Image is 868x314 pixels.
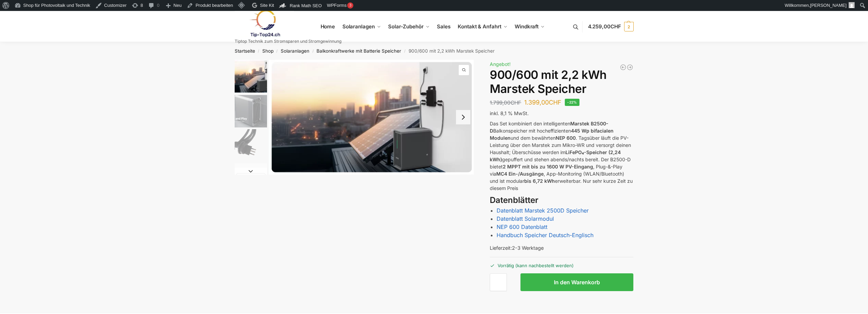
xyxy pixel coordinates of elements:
img: ChatGPT Image 29. März 2025, 12_41_06 [235,163,267,196]
span: 2-3 Werktage [512,245,544,251]
li: 2 / 8 [233,94,267,128]
img: Balkonkraftwerk mit Marstek Speicher [269,60,474,175]
strong: bis 6,72 kWh [524,178,555,184]
a: Startseite [235,48,255,54]
h1: 900/600 mit 2,2 kWh Marstek Speicher [490,68,633,96]
span: -22% [565,99,579,106]
li: 3 / 8 [233,128,267,162]
a: Sales [434,11,453,42]
input: Produktmenge [490,273,507,291]
bdi: 1.799,00 [490,99,521,106]
a: Balkonkraftwerke mit Batterie Speicher [317,48,401,54]
span: Lieferzeit: [490,245,544,251]
a: Windkraft [512,11,548,42]
img: Anschlusskabel-3meter_schweizer-stecker [235,129,267,162]
h3: Datenblätter [490,194,633,206]
div: 3 [347,2,353,9]
span: / [401,49,408,54]
span: 4.259,00 [588,23,621,30]
a: NEP 600 Datenblatt [497,223,547,230]
li: 4 / 8 [233,162,267,196]
img: Marstek Balkonkraftwerk [235,95,267,127]
button: In den Warenkorb [520,273,633,291]
a: Steckerkraftwerk mit 8 KW Speicher und 8 Solarmodulen mit 3600 Watt [620,64,627,71]
span: Rank Math SEO [290,3,322,8]
span: / [309,49,317,54]
strong: MC4 Ein-/Ausgänge [496,171,544,177]
span: 2 [624,22,634,31]
a: Balkonkraftwerk mit Marstek Speicher5 1 [269,60,474,175]
img: Benutzerbild von Rupert Spoddig [849,2,855,8]
p: Das Set kombiniert den intelligenten Balkonspeicher mit hocheffizienten und dem bewährten . Tagsü... [490,120,633,192]
li: 1 / 8 [233,60,267,94]
span: Site Kit [260,3,274,8]
a: Datenblatt Marstek 2500D Speicher [497,207,589,214]
strong: NEP 600 [556,135,576,141]
span: / [274,49,281,54]
span: inkl. 8,1 % MwSt. [490,110,529,116]
span: Windkraft [515,23,539,30]
span: CHF [610,23,621,30]
span: Solaranlagen [342,23,375,30]
bdi: 1.399,00 [524,99,561,106]
a: Shop [262,48,274,54]
a: Datenblatt Solarmodul [497,215,554,222]
p: Tiptop Technik zum Stromsparen und Stromgewinnung [235,39,341,43]
p: Vorrätig (kann nachbestellt werden) [490,257,633,269]
button: Next slide [235,168,267,175]
a: Solar-Zubehör [385,11,432,42]
a: 4.259,00CHF 2 [588,16,634,37]
img: Balkonkraftwerk mit Marstek Speicher [235,60,267,93]
span: CHF [511,99,521,106]
a: Solaranlagen [281,48,309,54]
span: Kontakt & Anfahrt [458,23,501,30]
span: / [255,49,262,54]
strong: 2 MPPT mit bis zu 1600 W PV-Eingang [503,164,593,169]
span: CHF [549,99,561,106]
span: Sales [437,23,451,30]
nav: Cart contents [588,11,634,43]
span: [PERSON_NAME] [810,3,847,8]
img: Solaranlagen, Speicheranlagen und Energiesparprodukte [235,10,294,37]
span: Solar-Zubehör [388,23,424,30]
button: Next slide [456,110,470,124]
a: Solaranlagen [339,11,383,42]
span: Angebot! [490,61,511,67]
a: Steckerkraftwerk mit 8 KW Speicher und 8 Solarmodulen mit 3600 Watt [627,64,633,71]
nav: Breadcrumb [222,42,646,60]
a: Handbuch Speicher Deutsch-Englisch [497,232,593,238]
li: 1 / 8 [269,60,474,175]
a: Kontakt & Anfahrt [455,11,510,42]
